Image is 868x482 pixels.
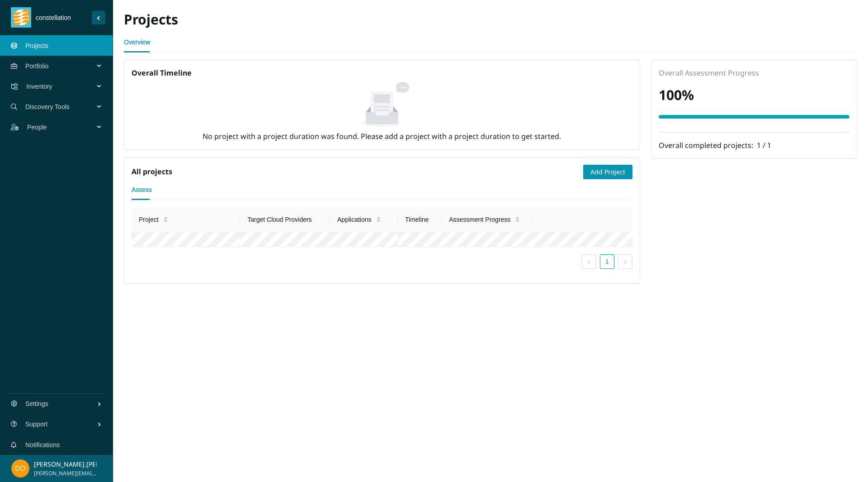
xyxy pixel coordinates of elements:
[659,86,849,105] h2: 100 %
[11,459,29,477] img: fc4c020ee9766696075f99ae3046ffd7
[586,259,592,265] span: left
[398,207,442,232] th: Timeline
[27,114,98,141] span: People
[582,254,596,269] li: Previous Page
[623,259,628,265] span: right
[449,215,510,224] span: Assessment Progress
[600,255,614,268] a: 1
[34,469,97,478] span: [PERSON_NAME][EMAIL_ADDRESS][PERSON_NAME][DOMAIN_NAME]
[132,207,240,232] th: Project
[590,167,625,177] span: Add Project
[13,7,29,28] img: tidal_logo.png
[26,73,98,100] span: Inventory
[659,68,759,78] span: Overall Assessment Progress
[618,254,632,269] li: Next Page
[659,140,757,150] span: Overall completed projects:
[330,207,398,232] th: Applications
[139,215,159,224] span: Project
[618,254,632,269] button: right
[31,13,92,23] span: constellation
[600,254,614,269] li: 1
[124,10,491,29] h2: Projects
[240,207,330,232] th: Target Cloud Providers
[132,166,172,177] h5: All projects
[25,441,60,449] a: Notifications
[583,165,632,179] button: Add Project
[582,254,596,269] button: left
[442,207,532,232] th: Assessment Progress
[132,67,632,78] h5: Overall Timeline
[337,215,372,224] span: Applications
[34,459,97,469] p: [PERSON_NAME].[PERSON_NAME]
[203,131,561,141] span: No project with a project duration was found. Please add a project with a project duration to get...
[25,42,48,49] a: Projects
[25,93,98,120] span: Discovery Tools
[25,410,97,438] span: Support
[124,33,150,51] a: Overview
[25,390,97,417] span: Settings
[132,185,152,195] div: Assess
[757,140,771,150] span: 1 / 1
[25,52,98,80] span: Portfolio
